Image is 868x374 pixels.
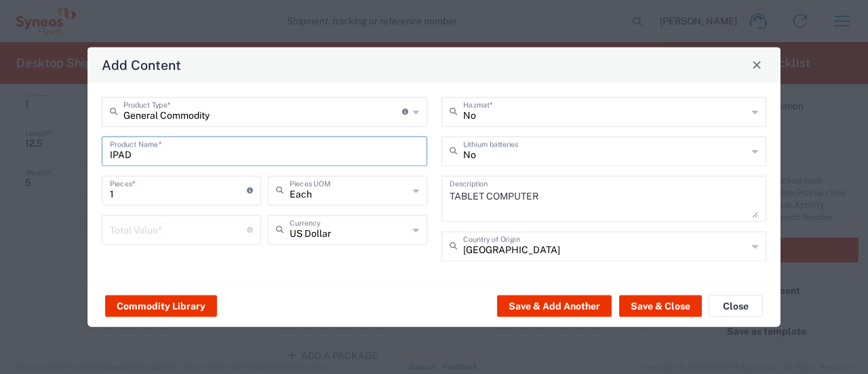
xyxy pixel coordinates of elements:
button: Save & Close [619,295,702,317]
h4: Add Content [102,55,181,75]
button: Close [709,295,763,317]
button: Close [747,55,766,74]
button: Save & Add Another [497,295,612,317]
button: Commodity Library [105,295,217,317]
